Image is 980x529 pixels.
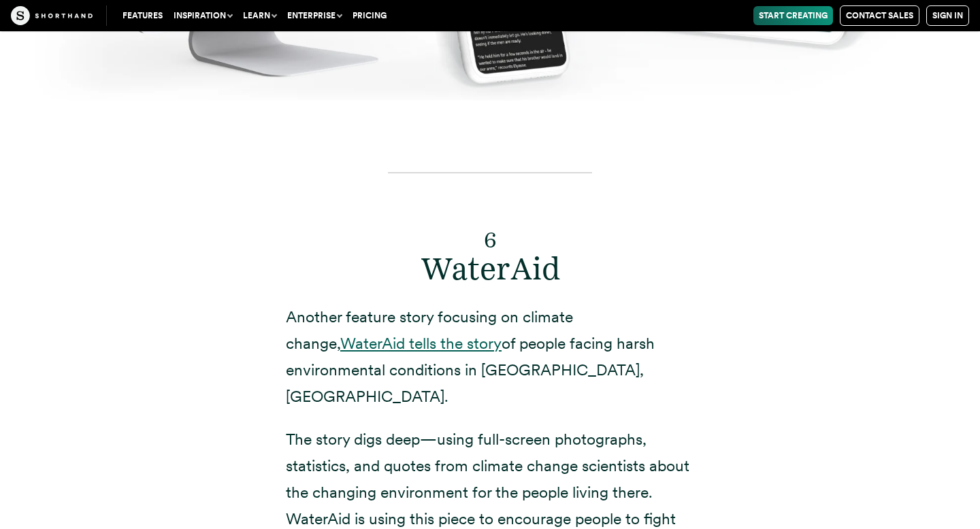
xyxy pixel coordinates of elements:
a: WaterAid tells the story [340,334,502,353]
sub: 6 [484,226,496,253]
button: Enterprise [282,6,347,25]
a: Pricing [347,6,392,25]
a: Start Creating [753,6,833,25]
button: Inspiration [168,6,238,25]
img: The Craft [11,6,93,25]
a: Sign in [926,5,969,26]
a: Contact Sales [840,5,919,26]
p: Another feature story focusing on climate change, of people facing harsh environmental conditions... [286,304,694,410]
h2: WaterAid [286,212,694,287]
a: Features [117,6,168,25]
button: Learn [238,6,282,25]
